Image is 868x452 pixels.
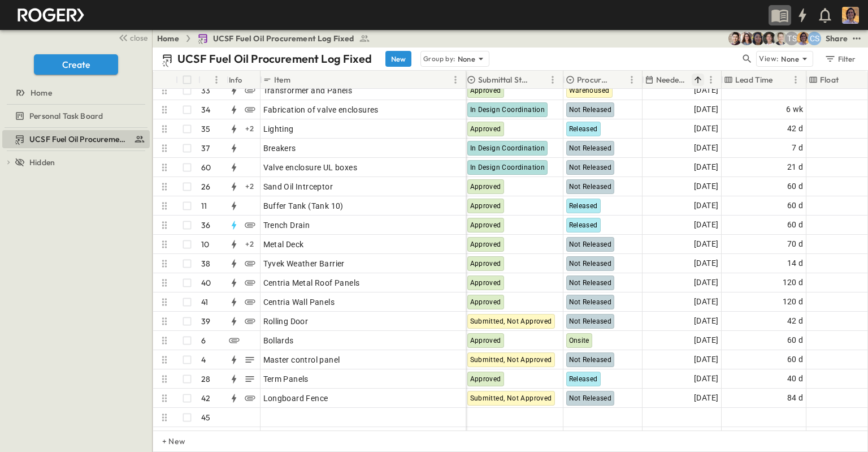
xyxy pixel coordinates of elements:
span: Tyvek Weather Barrier [263,258,345,269]
button: Sort [692,74,704,86]
span: Sand Oil Intrceptor [263,181,333,192]
span: Approved [470,260,501,268]
div: Claire Smythe (csmythe@herrero.com) [808,32,821,45]
span: Term Panels [263,373,309,385]
img: Profile Picture [842,7,859,24]
span: [DATE] [694,180,718,193]
span: Approved [470,202,501,210]
div: UCSF Fuel Oil Procurement Log Fixedtest [2,130,150,148]
span: [DATE] [694,257,718,270]
span: Trench Drain [263,219,310,231]
button: Menu [210,73,223,87]
button: Menu [625,73,639,87]
span: Released [569,202,598,210]
p: 45 [201,412,210,423]
p: 11 [201,200,207,212]
span: Centria Wall Panels [263,296,335,308]
span: [DATE] [694,218,718,231]
span: Not Released [569,163,612,171]
span: close [130,32,147,44]
span: [DATE] [694,315,718,328]
img: Karen Gemmill (kgemmill@herrero.com) [740,32,753,45]
span: 40 d [787,372,804,385]
span: Warehoused [569,87,610,94]
span: Not Released [569,298,612,306]
a: UCSF Fuel Oil Procurement Log Fixed [197,33,370,44]
span: [DATE] [694,391,718,404]
span: Centria Metal Roof Panels [263,277,360,289]
span: Approved [470,375,501,383]
span: [DATE] [694,199,718,212]
span: In Design Coordination [470,163,545,171]
button: New [385,51,411,67]
span: [DATE] [694,353,718,366]
span: 60 d [787,218,804,231]
span: Longboard Fence [263,393,328,404]
p: UCSF Fuel Oil Procurement Log Fixed [177,51,372,67]
p: 34 [201,104,210,115]
p: View: [759,53,779,65]
button: Menu [704,73,718,87]
span: 60 d [787,180,804,193]
span: [DATE] [694,84,718,97]
span: Approved [470,337,501,345]
p: None [458,53,476,64]
span: Not Released [569,260,612,268]
button: Sort [775,74,788,86]
span: 120 d [783,295,804,308]
p: 33 [201,85,210,96]
button: Menu [789,73,802,87]
span: Master control panel [263,354,340,365]
img: David Dachauer (ddachauer@herrero.com) [774,32,787,45]
p: + New [162,436,169,447]
p: 39 [201,316,210,327]
span: [DATE] [694,238,718,251]
div: Info [229,64,242,96]
span: 6 wk [786,103,804,116]
p: Lead Time [735,74,773,85]
span: 14 d [787,257,804,270]
div: # [198,71,227,89]
span: UCSF Fuel Oil Procurement Log Fixed [213,33,354,44]
img: Grayson Haaga (ghaaga@herrero.com) [762,32,776,45]
p: 4 [201,354,206,365]
span: Hidden [29,157,55,168]
span: Submitted, Not Approved [470,317,552,325]
p: 60 [201,162,211,173]
span: 120 d [783,276,804,289]
div: + 2 [243,180,257,193]
span: Transformer and Panels [263,85,353,96]
span: [DATE] [694,122,718,135]
button: Sort [841,74,853,86]
span: [DATE] [694,141,718,154]
p: Group by: [423,53,455,64]
span: Not Released [569,240,612,248]
p: Item [274,74,290,85]
button: Sort [613,74,625,86]
span: Not Released [569,144,612,152]
span: 21 d [787,161,804,174]
span: 42 d [787,315,804,328]
button: Create [34,54,118,75]
span: Approved [470,221,501,229]
button: close [114,29,150,45]
span: Not Released [569,317,612,325]
p: Procurement Status [577,74,610,85]
span: Approved [470,240,501,248]
span: Breakers [263,143,296,154]
div: Share [826,33,848,44]
span: [DATE] [694,372,718,385]
p: 42 [201,393,210,404]
span: 7 d [792,141,803,154]
span: [DATE] [694,161,718,174]
span: 60 d [787,353,804,366]
span: Released [569,125,598,133]
img: Graciela Ortiz (gortiz@herrero.com) [751,32,765,45]
span: In Design Coordination [470,106,545,114]
p: 38 [201,258,210,269]
img: Alex Cardenas (acardenas@herrero.com) [728,32,742,45]
a: Home [157,33,179,44]
button: Sort [533,74,546,86]
span: Fabrication of valve enclosures [263,104,379,115]
p: 35 [201,123,210,135]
